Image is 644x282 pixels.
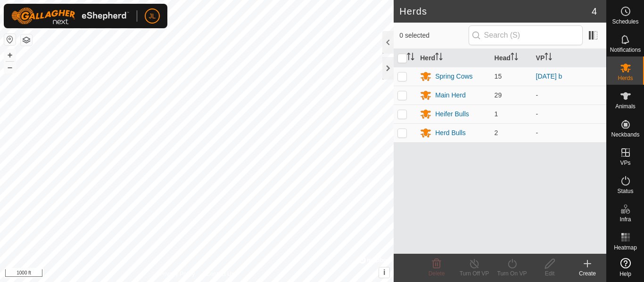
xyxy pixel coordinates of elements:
[21,34,32,46] button: Map Layers
[532,123,606,142] td: -
[619,217,631,222] span: Infra
[399,31,468,40] span: 0 selected
[511,54,518,62] p-sorticon: Activate to sort
[545,54,552,62] p-sorticon: Activate to sort
[4,62,16,73] button: –
[495,129,498,137] span: 2
[429,270,445,277] span: Delete
[569,269,606,278] div: Create
[615,104,636,109] span: Animals
[399,6,592,17] h2: Herds
[383,268,385,276] span: i
[4,49,16,61] button: +
[435,54,443,62] p-sorticon: Activate to sort
[416,49,490,67] th: Herd
[469,25,583,45] input: Search (S)
[435,128,466,138] div: Herd Bulls
[495,73,502,80] span: 15
[206,270,234,278] a: Contact Us
[532,105,606,123] td: -
[618,75,633,81] span: Herds
[379,267,389,278] button: i
[612,19,638,24] span: Schedules
[536,73,562,80] a: [DATE] b
[610,47,641,53] span: Notifications
[619,271,631,277] span: Help
[495,110,498,118] span: 1
[495,91,502,99] span: 29
[435,90,466,100] div: Main Herd
[611,132,639,137] span: Neckbands
[617,188,633,194] span: Status
[435,72,472,81] div: Spring Cows
[491,49,532,67] th: Head
[11,8,129,24] img: Gallagher Logo
[407,54,414,62] p-sorticon: Activate to sort
[607,254,644,281] a: Help
[149,11,156,21] span: JL
[532,49,606,67] th: VP
[531,269,569,278] div: Edit
[614,245,637,250] span: Heatmap
[160,270,195,278] a: Privacy Policy
[493,269,531,278] div: Turn On VP
[4,34,16,45] button: Reset Map
[620,160,630,166] span: VPs
[592,4,597,18] span: 4
[532,86,606,105] td: -
[435,109,469,119] div: Heifer Bulls
[455,269,493,278] div: Turn Off VP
